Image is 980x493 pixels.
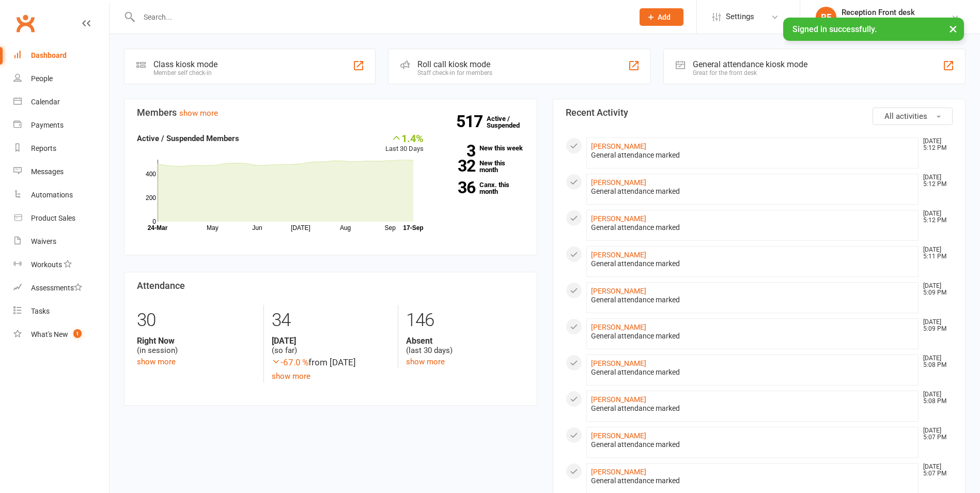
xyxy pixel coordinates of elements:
a: show more [137,357,176,366]
div: Class kiosk mode [153,59,217,69]
div: Waivers [31,237,56,245]
strong: [DATE] [272,336,390,346]
div: (so far) [272,336,390,356]
a: Tasks [13,300,109,323]
time: [DATE] 5:09 PM [918,283,952,296]
div: (in session) [137,336,256,356]
div: Calendar [31,98,60,106]
button: × [944,18,962,40]
span: -67.0 % [272,357,308,367]
div: Reception Front desk [842,8,951,17]
div: Assessments [31,284,82,292]
a: 36Canx. this month [439,181,524,195]
div: General attendance marked [591,259,914,268]
div: 30 [137,305,256,336]
a: [PERSON_NAME] [591,395,646,404]
a: [PERSON_NAME] [591,178,646,187]
a: Payments [13,114,109,137]
a: [PERSON_NAME] [591,323,646,331]
div: General attendance kiosk mode [693,59,807,69]
strong: Right Now [137,336,256,346]
div: General attendance marked [591,151,914,160]
div: Workouts [31,260,62,269]
a: [PERSON_NAME] [591,142,646,150]
h3: Members [137,107,524,118]
span: 1 [73,329,82,338]
div: Last 30 Days [385,132,424,155]
div: What's New [31,330,68,338]
time: [DATE] 5:07 PM [918,427,952,441]
span: Signed in successfully. [792,24,877,34]
a: Dashboard [13,44,109,67]
div: General attendance marked [591,476,914,485]
a: Automations [13,183,109,207]
a: Reports [13,137,109,160]
a: What's New1 [13,323,109,346]
button: Add [640,8,683,26]
time: [DATE] 5:07 PM [918,464,952,477]
div: 146 [406,305,524,336]
div: Great for the front desk [693,69,807,76]
a: Messages [13,160,109,183]
div: Product Sales [31,214,75,222]
h3: Recent Activity [566,107,953,118]
a: [PERSON_NAME] [591,432,646,440]
strong: Absent [406,336,524,346]
div: RF [816,7,836,27]
div: General attendance marked [591,187,914,196]
div: Automations [31,191,73,199]
time: [DATE] 5:12 PM [918,138,952,151]
input: Search... [136,10,626,24]
time: [DATE] 5:12 PM [918,174,952,188]
div: Messages [31,167,64,176]
a: 3New this week [439,145,524,151]
div: Staff check-in for members [417,69,492,76]
a: [PERSON_NAME] [591,468,646,476]
strong: 3 [439,143,475,159]
div: Dashboard [31,51,67,59]
div: General attendance marked [591,368,914,377]
strong: 36 [439,180,475,195]
a: Assessments [13,276,109,300]
div: Payments [31,121,64,129]
div: General attendance marked [591,296,914,304]
a: show more [406,357,445,366]
span: Add [658,13,671,21]
div: from [DATE] [272,356,390,369]
a: Calendar [13,90,109,114]
div: Reports [31,144,56,152]
a: show more [179,109,218,118]
div: (last 30 days) [406,336,524,356]
a: [PERSON_NAME] [591,251,646,259]
button: All activities [873,107,953,125]
a: 517Active / Suspended [487,107,532,136]
a: [PERSON_NAME] [591,359,646,367]
a: [PERSON_NAME] [591,214,646,223]
time: [DATE] 5:11 PM [918,246,952,260]
span: All activities [884,112,927,121]
time: [DATE] 5:08 PM [918,391,952,405]
div: General attendance marked [591,223,914,232]
div: General attendance marked [591,440,914,449]
strong: Active / Suspended Members [137,134,239,143]
a: 32New this month [439,160,524,173]
strong: 32 [439,158,475,174]
div: People [31,74,53,83]
a: Clubworx [12,10,38,36]
div: 34 [272,305,390,336]
time: [DATE] 5:08 PM [918,355,952,368]
a: show more [272,372,310,381]
a: [PERSON_NAME] [591,287,646,295]
div: 1.4% [385,132,424,144]
a: Workouts [13,253,109,276]
h3: Attendance [137,281,524,291]
div: Tasks [31,307,50,315]
time: [DATE] 5:09 PM [918,319,952,332]
div: General attendance marked [591,404,914,413]
time: [DATE] 5:12 PM [918,210,952,224]
a: People [13,67,109,90]
span: Settings [726,5,754,28]
a: Waivers [13,230,109,253]
div: [DEMOGRAPHIC_DATA] Elite Team [842,17,951,26]
div: Roll call kiosk mode [417,59,492,69]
